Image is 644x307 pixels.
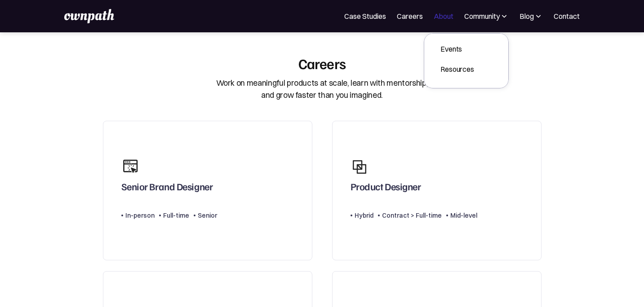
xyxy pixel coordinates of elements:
div: Full-time [163,210,189,221]
div: Resources [440,64,474,75]
nav: Community [424,33,509,88]
div: Community [464,11,500,22]
a: Resources [433,61,481,77]
a: Careers [397,11,423,22]
div: Events [440,44,474,54]
a: About [434,11,453,22]
div: Work on meaningful products at scale, learn with mentorship, and grow faster than you imagined. [216,77,428,101]
div: Senior Brand Designer [121,180,213,197]
div: Senior [198,210,217,221]
a: Contact [554,11,580,22]
a: Case Studies [344,11,386,22]
div: Product Designer [351,180,421,197]
div: Blog [520,11,543,22]
div: Careers [298,55,346,72]
div: Contract > Full-time [382,210,442,221]
div: Hybrid [355,210,373,221]
div: Blog [520,11,534,22]
div: Mid-level [450,210,477,221]
div: Community [464,11,509,22]
div: In-person [125,210,155,221]
a: Senior Brand DesignerIn-personFull-timeSenior [103,121,312,260]
a: Events [433,41,481,57]
a: Product DesignerHybridContract > Full-timeMid-level [332,121,542,260]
